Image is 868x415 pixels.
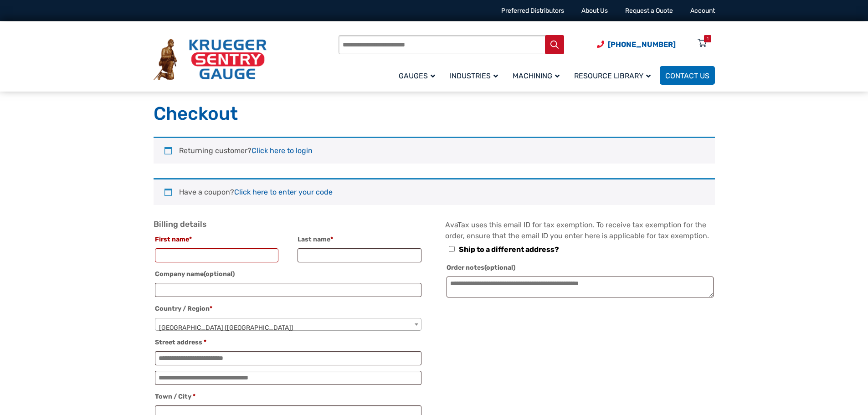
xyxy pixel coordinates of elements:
a: Machining [507,65,569,86]
span: [PHONE_NUMBER] [608,40,676,49]
span: Machining [513,72,560,80]
label: Company name [155,268,421,281]
a: Enter your coupon code [234,188,333,196]
span: Gauges [399,72,435,80]
span: Country / Region [155,318,421,331]
span: Resource Library [574,72,651,80]
label: Town / City [155,390,421,403]
img: Krueger Sentry Gauge [154,39,267,81]
label: Order notes [447,261,713,274]
a: Request a Quote [625,7,673,15]
a: Gauges [393,65,444,86]
a: Industries [444,65,507,86]
span: (optional) [204,270,235,278]
a: Contact Us [660,66,715,85]
span: (optional) [484,264,515,272]
label: Country / Region [155,302,421,315]
div: Returning customer? [154,137,715,164]
a: Preferred Distributors [501,7,564,15]
span: Contact Us [665,72,709,80]
input: Ship to a different address? [449,246,455,252]
label: Street address [155,336,421,349]
label: First name [155,233,279,246]
h3: Billing details [154,220,423,230]
h1: Checkout [154,102,715,125]
span: Ship to a different address? [459,245,559,254]
a: Phone Number (920) 434-8860 [597,39,676,50]
span: United States (US) [155,318,421,338]
a: Click here to login [252,146,313,155]
div: Have a coupon? [154,178,715,205]
a: About Us [581,7,608,15]
div: 1 [707,35,709,42]
label: Last name [298,233,421,246]
span: Industries [450,72,498,80]
a: Account [690,7,715,15]
a: Resource Library [569,65,660,86]
div: AvaTax uses this email ID for tax exemption. To receive tax exemption for the order, ensure that ... [445,220,714,302]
